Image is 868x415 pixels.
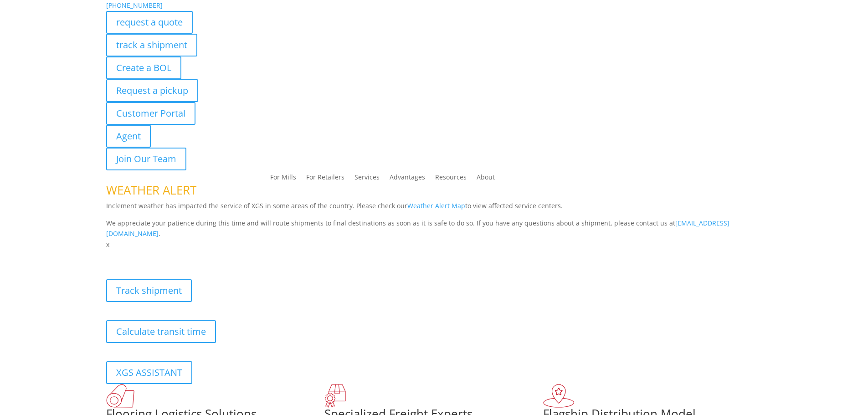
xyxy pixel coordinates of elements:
a: [PHONE_NUMBER] [106,1,163,10]
p: Inclement weather has impacted the service of XGS in some areas of the country. Please check our ... [106,200,762,218]
a: About [477,174,495,184]
a: Calculate transit time [106,320,216,343]
a: Weather Alert Map [407,201,465,210]
a: Agent [106,125,151,148]
a: XGS ASSISTANT [106,361,192,384]
img: xgs-icon-focused-on-flooring-red [324,384,346,408]
a: For Mills [270,174,296,184]
a: Customer Portal [106,102,195,125]
img: xgs-icon-total-supply-chain-intelligence-red [106,384,134,408]
a: Services [354,174,380,184]
a: Create a BOL [106,56,181,79]
span: WEATHER ALERT [106,182,196,198]
a: Join Our Team [106,148,186,170]
a: For Retailers [306,174,344,184]
a: Advantages [390,174,425,184]
p: x [106,239,762,250]
a: Resources [435,174,467,184]
img: xgs-icon-flagship-distribution-model-red [543,384,575,408]
a: Request a pickup [106,79,198,102]
a: Track shipment [106,279,192,302]
p: We appreciate your patience during this time and will route shipments to final destinations as so... [106,218,762,240]
a: request a quote [106,11,193,34]
b: Visibility, transparency, and control for your entire supply chain. [106,251,309,260]
a: track a shipment [106,34,197,56]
